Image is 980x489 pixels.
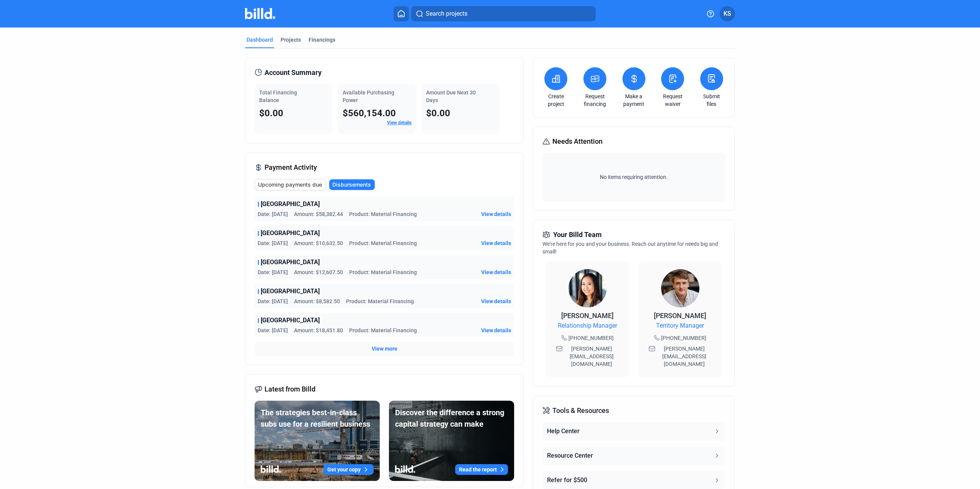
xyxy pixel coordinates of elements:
[481,239,511,247] button: View details
[329,179,375,190] button: Disbursements
[581,93,608,108] a: Request financing
[258,327,288,334] span: Date: [DATE]
[542,422,725,440] button: Help Center
[481,268,511,276] button: View details
[261,229,320,238] span: [GEOGRAPHIC_DATA]
[261,316,320,325] span: [GEOGRAPHIC_DATA]
[349,210,417,218] span: Product: Material Financing
[720,6,735,21] button: KS
[261,200,320,209] span: [GEOGRAPHIC_DATA]
[542,241,718,255] span: We're here for you and your business. Reach out anytime for needs big and small!
[698,93,725,108] a: Submit files
[558,321,617,330] span: Relationship Manager
[349,327,417,334] span: Product: Material Financing
[261,407,374,430] div: The strategies best-in-class subs use for a resilient business
[323,464,374,475] button: Get your copy
[349,268,417,276] span: Product: Material Financing
[258,210,288,218] span: Date: [DATE]
[426,89,476,103] span: Amount Due Next 30 Days
[547,451,593,460] div: Resource Center
[259,89,297,103] span: Total Financing Balance
[561,312,614,320] span: [PERSON_NAME]
[621,93,647,108] a: Make a payment
[654,312,706,320] span: [PERSON_NAME]
[661,269,699,307] img: Territory Manager
[332,181,371,188] span: Disbursements
[259,108,283,119] span: $0.00
[395,407,508,430] div: Discover the difference a strong capital strategy can make
[265,67,322,78] span: Account Summary
[372,345,397,353] button: View more
[294,327,343,334] span: Amount: $18,451.80
[455,464,508,475] button: Read the report
[568,269,607,307] img: Relationship Manager
[542,447,725,465] button: Resource Center
[294,297,340,305] span: Amount: $8,582.50
[258,268,288,276] span: Date: [DATE]
[294,268,343,276] span: Amount: $12,607.50
[724,9,731,18] span: KS
[258,297,288,305] span: Date: [DATE]
[294,210,343,218] span: Amount: $58,382.44
[258,181,322,188] span: Upcoming payments due
[552,136,603,147] span: Needs Attention
[346,297,414,305] span: Product: Material Financing
[552,405,609,416] span: Tools & Resources
[553,229,602,240] span: Your Billd Team
[411,6,596,21] button: Search projects
[309,36,335,44] div: Financings
[387,120,412,125] a: View details
[343,89,394,103] span: Available Purchasing Power
[255,179,326,190] button: Upcoming payments due
[343,108,396,119] span: $560,154.00
[294,239,343,247] span: Amount: $10,632.50
[542,93,569,108] a: Create project
[349,239,417,247] span: Product: Material Financing
[261,287,320,296] span: [GEOGRAPHIC_DATA]
[547,427,580,436] div: Help Center
[657,345,712,368] span: [PERSON_NAME][EMAIL_ADDRESS][DOMAIN_NAME]
[568,334,614,342] span: [PHONE_NUMBER]
[247,36,273,44] div: Dashboard
[426,108,450,119] span: $0.00
[265,162,317,173] span: Payment Activity
[258,239,288,247] span: Date: [DATE]
[481,327,511,334] button: View details
[481,297,511,305] button: View details
[426,9,467,18] span: Search projects
[546,173,722,181] span: No items requiring attention.
[656,321,704,330] span: Territory Manager
[265,384,315,395] span: Latest from Billd
[661,334,706,342] span: [PHONE_NUMBER]
[564,345,619,368] span: [PERSON_NAME][EMAIL_ADDRESS][DOMAIN_NAME]
[281,36,301,44] div: Projects
[659,93,686,108] a: Request waiver
[547,476,587,485] div: Refer for $500
[261,258,320,267] span: [GEOGRAPHIC_DATA]
[245,8,275,19] img: Billd Company Logo
[481,210,511,218] button: View details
